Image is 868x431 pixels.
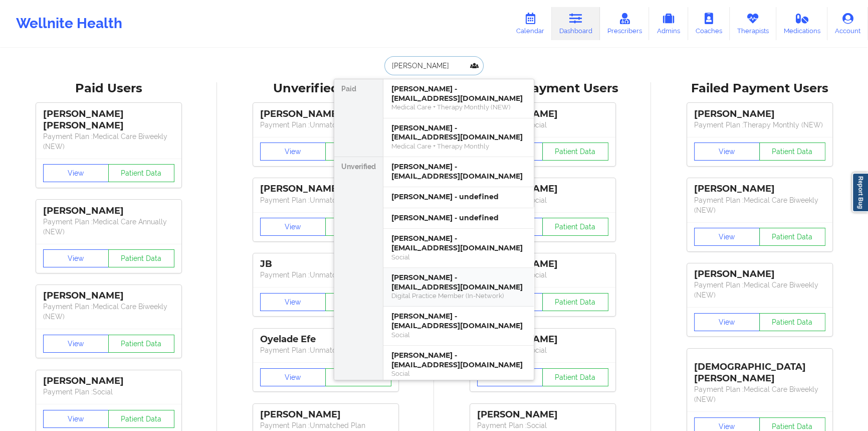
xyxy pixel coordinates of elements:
[477,409,608,420] div: [PERSON_NAME]
[224,81,427,96] div: Unverified Users
[649,7,688,40] a: Admins
[391,273,526,292] div: [PERSON_NAME] - [EMAIL_ADDRESS][DOMAIN_NAME]
[391,234,526,252] div: [PERSON_NAME] - [EMAIL_ADDRESS][DOMAIN_NAME]
[43,108,174,131] div: [PERSON_NAME] [PERSON_NAME]
[43,335,109,353] button: View
[108,249,174,267] button: Patient Data
[477,108,608,120] div: [PERSON_NAME]
[600,7,649,40] a: Prescribers
[391,103,526,111] div: Medical Care + Therapy Monthly (NEW)
[43,375,174,387] div: [PERSON_NAME]
[391,292,526,300] div: Digital Practice Member (In-Network)
[391,123,526,142] div: [PERSON_NAME] - [EMAIL_ADDRESS][DOMAIN_NAME]
[260,108,391,120] div: [PERSON_NAME]
[325,218,391,236] button: Patient Data
[7,81,210,96] div: Paid Users
[730,7,776,40] a: Therapists
[391,312,526,330] div: [PERSON_NAME] - [EMAIL_ADDRESS][DOMAIN_NAME]
[334,79,383,157] div: Paid
[759,228,825,246] button: Patient Data
[43,410,109,428] button: View
[325,142,391,161] button: Patient Data
[260,142,326,161] button: View
[260,270,391,280] p: Payment Plan : Unmatched Plan
[260,195,391,205] p: Payment Plan : Unmatched Plan
[391,84,526,103] div: [PERSON_NAME] - [EMAIL_ADDRESS][DOMAIN_NAME]
[776,7,828,40] a: Medications
[759,313,825,331] button: Patient Data
[260,293,326,311] button: View
[43,217,174,237] p: Payment Plan : Medical Care Annually (NEW)
[260,218,326,236] button: View
[391,213,526,223] div: [PERSON_NAME] - undefined
[477,345,608,355] p: Payment Plan : Social
[325,368,391,386] button: Patient Data
[552,7,600,40] a: Dashboard
[391,142,526,151] div: Medical Care + Therapy Monthly
[391,369,526,378] div: Social
[325,293,391,311] button: Patient Data
[852,173,868,212] a: Report Bug
[43,131,174,152] p: Payment Plan : Medical Care Biweekly (NEW)
[694,195,825,215] p: Payment Plan : Medical Care Biweekly (NEW)
[391,192,526,202] div: [PERSON_NAME] - undefined
[694,228,760,246] button: View
[509,7,552,40] a: Calendar
[391,351,526,369] div: [PERSON_NAME] - [EMAIL_ADDRESS][DOMAIN_NAME]
[658,81,861,96] div: Failed Payment Users
[694,142,760,161] button: View
[43,164,109,182] button: View
[759,142,825,161] button: Patient Data
[694,268,825,280] div: [PERSON_NAME]
[694,384,825,404] p: Payment Plan : Medical Care Biweekly (NEW)
[694,183,825,195] div: [PERSON_NAME]
[108,335,174,353] button: Patient Data
[694,354,825,384] div: [DEMOGRAPHIC_DATA][PERSON_NAME]
[542,142,608,161] button: Patient Data
[694,313,760,331] button: View
[542,218,608,236] button: Patient Data
[827,7,868,40] a: Account
[43,290,174,302] div: [PERSON_NAME]
[260,420,391,430] p: Payment Plan : Unmatched Plan
[260,345,391,355] p: Payment Plan : Unmatched Plan
[542,293,608,311] button: Patient Data
[108,164,174,182] button: Patient Data
[43,387,174,397] p: Payment Plan : Social
[477,195,608,205] p: Payment Plan : Social
[260,334,391,345] div: Oyelade Efe
[43,249,109,267] button: View
[477,183,608,195] div: [PERSON_NAME]
[688,7,730,40] a: Coaches
[694,120,825,130] p: Payment Plan : Therapy Monthly (NEW)
[43,205,174,217] div: [PERSON_NAME]
[260,368,326,386] button: View
[391,331,526,339] div: Social
[43,302,174,322] p: Payment Plan : Medical Care Biweekly (NEW)
[542,368,608,386] button: Patient Data
[260,409,391,420] div: [PERSON_NAME]
[108,410,174,428] button: Patient Data
[477,334,608,345] div: [PERSON_NAME]
[477,258,608,270] div: [PERSON_NAME]
[477,420,608,430] p: Payment Plan : Social
[260,258,391,270] div: JB
[391,253,526,261] div: Social
[477,120,608,130] p: Payment Plan : Social
[477,270,608,280] p: Payment Plan : Social
[260,120,391,130] p: Payment Plan : Unmatched Plan
[694,108,825,120] div: [PERSON_NAME]
[694,280,825,300] p: Payment Plan : Medical Care Biweekly (NEW)
[391,162,526,181] div: [PERSON_NAME] - [EMAIL_ADDRESS][DOMAIN_NAME]
[441,81,644,96] div: Skipped Payment Users
[260,183,391,195] div: [PERSON_NAME]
